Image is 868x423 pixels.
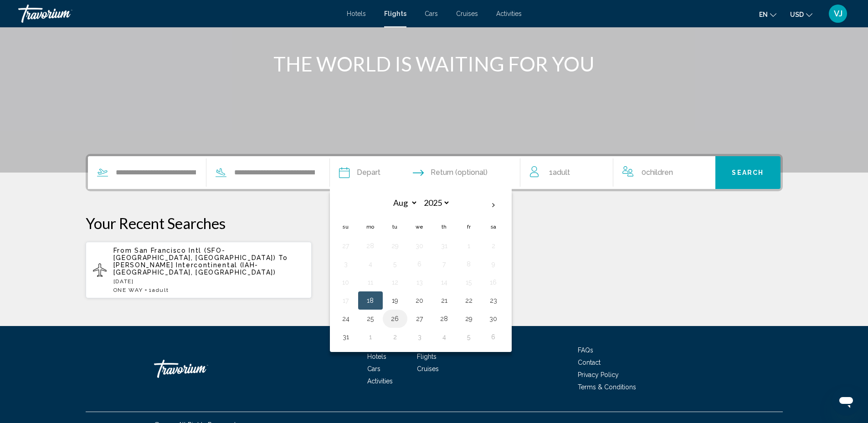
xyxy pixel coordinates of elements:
[642,166,673,179] span: 0
[388,195,418,211] select: Select month
[113,247,132,254] span: From
[412,331,427,343] button: Day 3
[832,387,861,416] iframe: Button to launch messaging window
[339,240,353,252] button: Day 27
[578,359,601,366] a: Contact
[388,294,402,307] button: Day 19
[339,258,353,270] button: Day 3
[486,312,501,325] button: Day 30
[486,240,501,252] button: Day 2
[363,258,378,270] button: Day 4
[437,294,452,307] button: Day 21
[486,276,501,289] button: Day 16
[367,353,386,360] a: Hotels
[578,383,636,391] a: Terms & Conditions
[412,294,427,307] button: Day 20
[363,312,378,325] button: Day 25
[437,276,452,289] button: Day 14
[413,156,488,189] button: Return date
[486,294,501,307] button: Day 23
[412,312,427,325] button: Day 27
[86,241,312,299] button: From San Francisco Intl (SFO-[GEOGRAPHIC_DATA], [GEOGRAPHIC_DATA]) To [PERSON_NAME] Intercontinen...
[437,312,452,325] button: Day 28
[437,331,452,343] button: Day 4
[363,240,378,252] button: Day 28
[417,365,439,372] a: Cruises
[113,261,276,276] span: [PERSON_NAME] Intercontinental (IAH-[GEOGRAPHIC_DATA], [GEOGRAPHIC_DATA])
[388,312,402,325] button: Day 26
[18,5,338,23] a: Travorium
[278,254,288,261] span: To
[367,377,393,385] a: Activities
[339,276,353,289] button: Day 10
[339,294,353,307] button: Day 17
[154,355,245,382] a: Travorium
[388,240,402,252] button: Day 29
[790,11,804,18] span: USD
[462,331,476,343] button: Day 5
[113,278,305,285] p: [DATE]
[149,287,169,293] span: 1
[363,294,378,307] button: Day 18
[152,287,169,293] span: Adult
[578,371,619,378] a: Privacy Policy
[437,240,452,252] button: Day 31
[834,9,842,18] span: VJ
[462,312,476,325] button: Day 29
[481,195,506,216] button: Next month
[339,312,353,325] button: Day 24
[412,258,427,270] button: Day 6
[425,10,438,17] a: Cars
[715,156,781,189] button: Search
[388,276,402,289] button: Day 12
[421,195,450,211] select: Select year
[462,294,476,307] button: Day 22
[437,258,452,270] button: Day 7
[462,276,476,289] button: Day 15
[88,156,781,189] div: Search widget
[826,4,850,23] button: User Menu
[113,287,143,293] span: ONE WAY
[496,10,522,17] a: Activities
[113,247,276,261] span: San Francisco Intl (SFO-[GEOGRAPHIC_DATA], [GEOGRAPHIC_DATA])
[462,258,476,270] button: Day 8
[367,365,380,372] a: Cars
[363,331,378,343] button: Day 1
[384,10,406,17] span: Flights
[388,258,402,270] button: Day 5
[363,276,378,289] button: Day 11
[646,168,673,177] span: Children
[412,240,427,252] button: Day 30
[86,214,783,232] p: Your Recent Searches
[578,347,593,354] a: FAQs
[486,331,501,343] button: Day 6
[732,169,764,177] span: Search
[521,156,716,189] button: Travelers: 1 adult, 0 children
[486,258,501,270] button: Day 9
[417,353,437,360] a: Flights
[339,156,380,189] button: Depart date
[263,52,605,76] h1: THE WORLD IS WAITING FOR YOU
[790,8,812,21] button: Change currency
[759,8,776,21] button: Change language
[456,10,478,17] a: Cruises
[339,331,353,343] button: Day 31
[759,11,768,18] span: en
[553,168,570,177] span: Adult
[412,276,427,289] button: Day 13
[347,10,366,17] a: Hotels
[431,166,488,179] span: Return (optional)
[549,166,570,179] span: 1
